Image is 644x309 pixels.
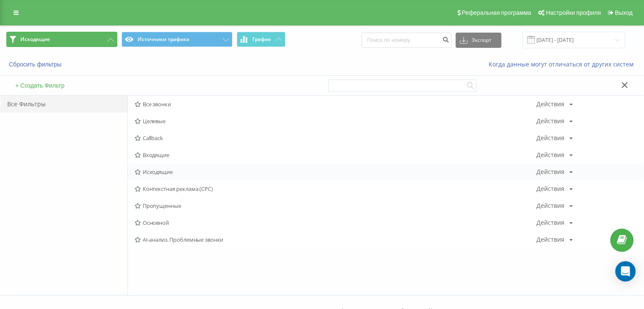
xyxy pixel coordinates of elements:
[615,9,633,16] span: Выход
[362,33,451,48] input: Поиск по номеру
[536,169,564,175] div: Действия
[135,101,536,107] span: Все звонки
[536,118,564,124] div: Действия
[619,81,631,90] button: Закрыть
[489,60,638,68] a: Когда данные могут отличаться от других систем
[6,61,66,68] button: Сбросить фильтры
[536,186,564,192] div: Действия
[135,169,536,175] span: Исходящие
[536,101,564,107] div: Действия
[536,220,564,226] div: Действия
[6,32,117,47] button: Исходящие
[135,152,536,158] span: Входящие
[615,261,636,281] div: Open Intercom Messenger
[135,135,536,141] span: Callback
[536,152,564,158] div: Действия
[237,32,285,47] button: График
[135,237,536,243] span: AI-анализ. Проблемные звонки
[13,82,67,89] button: + Создать Фильтр
[135,118,536,124] span: Целевые
[536,135,564,141] div: Действия
[122,32,232,47] button: Источники трафика
[135,186,536,192] span: Контекстная реклама (CPC)
[536,203,564,209] div: Действия
[252,36,271,42] span: График
[0,96,127,113] div: Все Фильтры
[536,237,564,243] div: Действия
[546,9,601,16] span: Настройки профиля
[456,33,501,48] button: Экспорт
[20,36,50,43] span: Исходящие
[135,220,536,226] span: Основной
[462,9,531,16] span: Реферальная программа
[135,203,536,209] span: Пропущенные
